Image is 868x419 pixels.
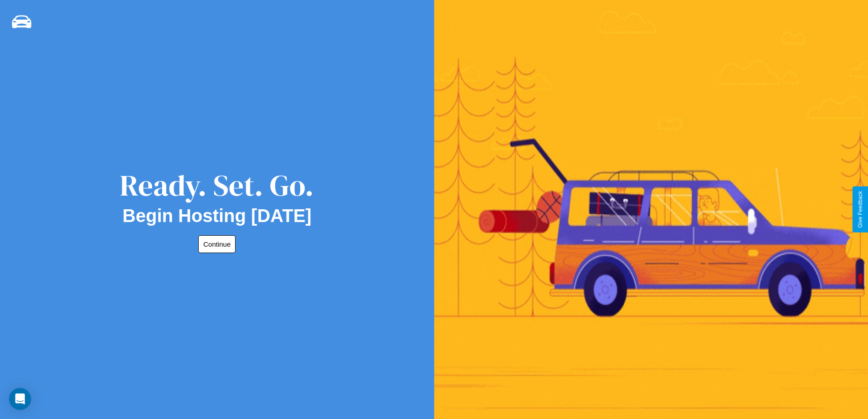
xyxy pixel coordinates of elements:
div: Give Feedback [857,191,863,228]
div: Ready. Set. Go. [120,165,314,206]
div: Open Intercom Messenger [9,388,31,410]
button: Continue [198,235,236,253]
h2: Begin Hosting [DATE] [123,206,312,226]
